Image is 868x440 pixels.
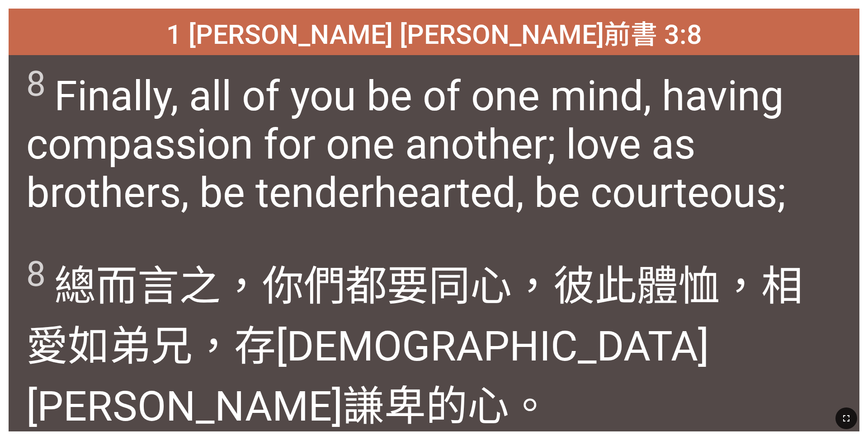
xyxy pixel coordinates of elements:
span: 總而言之 [26,252,842,432]
wg4835: ，相愛如弟兄 [26,262,803,431]
sup: 8 [26,254,46,295]
sup: 8 [26,64,46,104]
span: 1 [PERSON_NAME] [PERSON_NAME]前書 3:8 [166,13,702,51]
wg2155: 謙卑 [343,382,551,431]
wg5361: ，存[DEMOGRAPHIC_DATA][PERSON_NAME] [26,322,709,431]
wg5391: 的心。 [426,382,551,431]
wg5056: ，你們都要同心，彼此體恤 [26,262,803,431]
span: Finally, all of you be of one mind, having compassion for one another; love as brothers, be tende... [26,64,842,217]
